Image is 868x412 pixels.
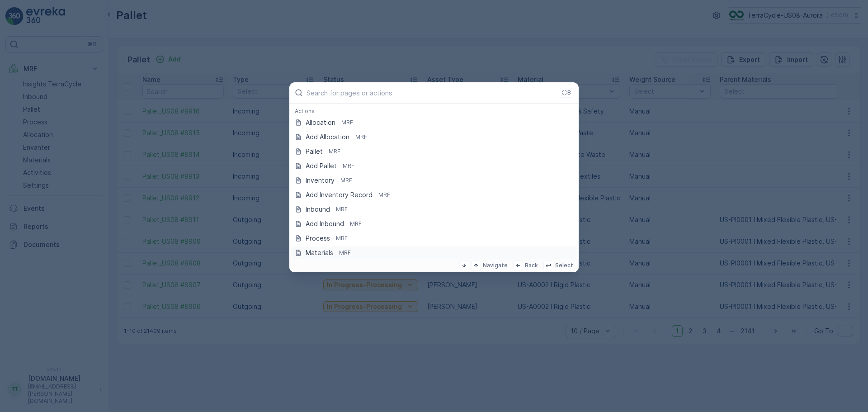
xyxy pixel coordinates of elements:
[336,235,348,242] p: MRF
[306,118,335,127] p: Allocation
[306,147,323,156] p: Pallet
[339,249,351,256] p: MRF
[306,133,349,142] p: Add Allocation
[343,162,354,170] p: MRF
[350,220,362,227] p: MRF
[525,262,538,269] p: Back
[289,107,579,115] div: Actions
[306,219,344,228] p: Add Inbound
[306,248,333,257] p: Materials
[306,176,335,185] p: Inventory
[355,133,367,141] p: MRF
[560,88,573,98] button: ⌘B
[306,234,330,243] p: Process
[341,119,353,126] p: MRF
[483,262,508,269] p: Navigate
[306,205,330,214] p: Inbound
[562,89,571,96] p: ⌘B
[306,190,373,199] p: Add Inventory Record
[289,104,579,259] div: Search for pages or actions
[340,177,352,184] p: MRF
[307,89,556,97] input: Search for pages or actions
[555,262,573,269] p: Select
[329,148,340,155] p: MRF
[336,206,348,213] p: MRF
[306,161,337,170] p: Add Pallet
[378,191,390,199] p: MRF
